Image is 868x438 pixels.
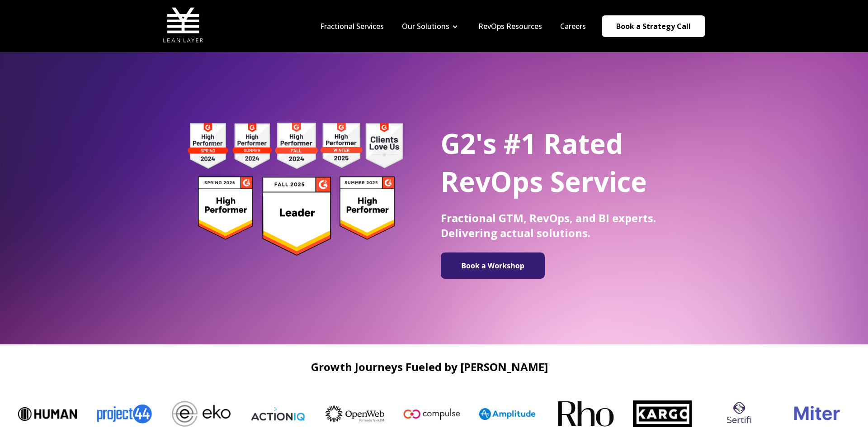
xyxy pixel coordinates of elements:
[170,401,229,427] img: Eko
[172,120,418,258] img: g2 badges
[441,210,656,240] span: Fractional GTM, RevOps, and BI experts. Delivering actual solutions.
[320,21,384,31] a: Fractional Services
[602,15,705,37] a: Book a Strategy Call
[17,407,75,421] img: Human
[94,398,152,429] img: Project44
[9,361,850,373] h2: Growth Journeys Fueled by [PERSON_NAME]
[402,21,449,31] a: Our Solutions
[708,397,767,431] img: sertifi logo
[445,256,540,275] img: Book a Workshop
[632,400,690,427] img: Kargo
[247,406,306,422] img: ActionIQ
[478,21,542,31] a: RevOps Resources
[311,21,595,31] div: Navigation Menu
[401,399,460,429] img: Compulse
[324,405,383,422] img: OpenWeb
[163,5,203,45] img: Lean Layer Logo
[478,408,537,420] img: Amplitude
[560,21,586,31] a: Careers
[441,125,647,200] span: G2's #1 Rated RevOps Service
